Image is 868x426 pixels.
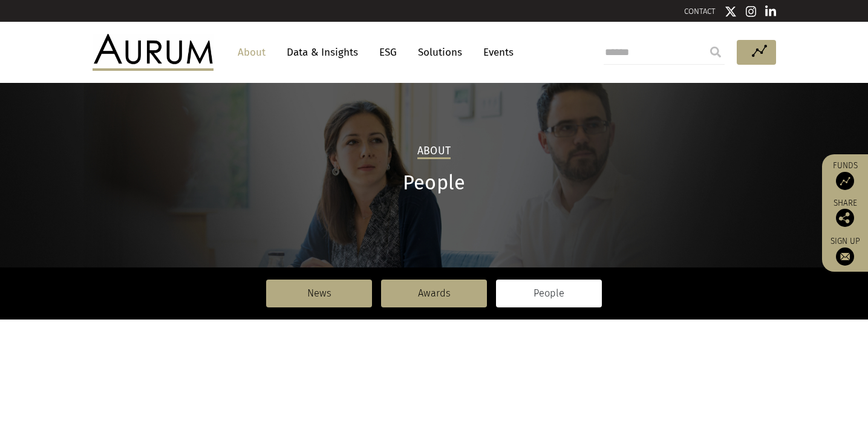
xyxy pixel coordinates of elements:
[93,171,776,195] h1: People
[477,41,514,64] a: Events
[765,5,776,18] img: Linkedin icon
[703,40,728,64] input: Submit
[496,280,602,307] a: People
[93,34,214,70] img: Aurum
[836,172,854,190] img: Access Funds
[266,280,372,307] a: News
[417,145,451,159] h2: About
[836,209,854,227] img: Share this post
[381,280,487,307] a: Awards
[836,247,854,266] img: Sign up to our newsletter
[232,41,272,64] a: About
[746,5,757,18] img: Instagram icon
[828,199,862,227] div: Share
[281,41,364,64] a: Data & Insights
[373,41,403,64] a: ESG
[828,236,862,266] a: Sign up
[412,41,468,64] a: Solutions
[725,5,737,18] img: Twitter icon
[684,7,716,16] a: CONTACT
[828,160,862,190] a: Funds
